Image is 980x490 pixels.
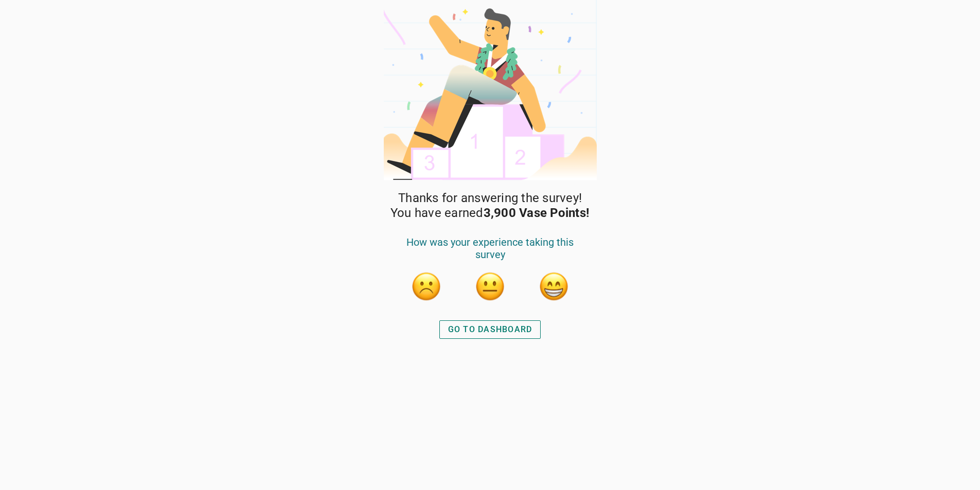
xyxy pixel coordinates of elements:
span: You have earned [390,206,590,221]
span: Thanks for answering the survey! [398,191,582,206]
div: GO TO DASHBOARD [448,323,532,336]
button: GO TO DASHBOARD [439,320,541,339]
strong: 3,900 Vase Points! [484,206,590,220]
div: How was your experience taking this survey [395,236,586,271]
